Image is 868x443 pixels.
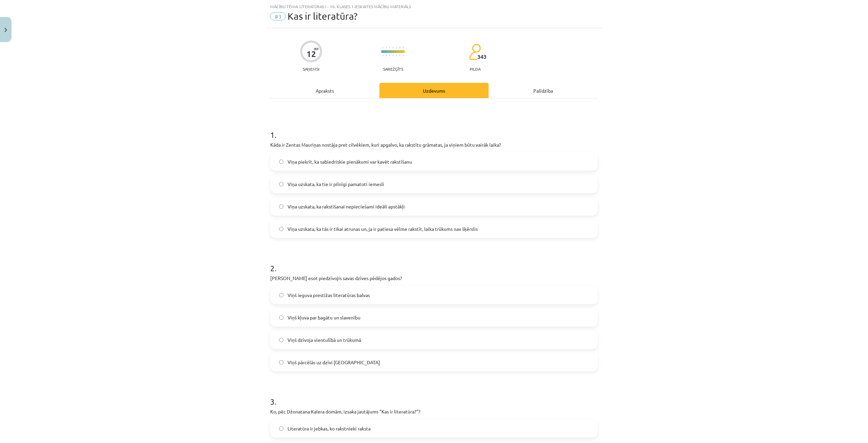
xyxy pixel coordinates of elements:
[270,385,598,406] h1: 3 .
[279,338,283,342] input: Viņš dzīvoja vientulībā un trūkumā
[4,28,7,32] img: icon-close-lesson-0947bae3869378f0d4975bcd49f059093ad1ed9edebbc8119c70593378902aed.svg
[288,181,384,188] span: Viņa uzskata, ka tie ir pilnīgi pamatoti iemesli
[270,4,598,9] div: Mācību tēma: Literatūras i - 10. klases 1.ieskaites mācību materiāls
[469,43,481,60] img: students-c634bb4e5e11cddfef0936a35e636f08e4e9abd3cc4e673bd6f9a4125e45ecb1.svg
[288,203,405,210] span: Viņa uzskata, ka rakstīšanai nepieciešami ideāli apstākļi
[270,408,598,415] p: Ko, pēc Džonatana Kalera domām, izsaka jautājums "Kas ir literatūra?"?
[288,359,380,366] span: Viņš pārcēlās uz dzīvi [GEOGRAPHIC_DATA]
[279,360,283,365] input: Viņš pārcēlās uz dzīvi [GEOGRAPHIC_DATA]
[314,47,318,51] span: XP
[279,182,283,186] input: Viņa uzskata, ka tie ir pilnīgi pamatoti iemesli
[383,67,403,71] p: Sarežģīts
[288,336,361,344] span: Viņš dzīvoja vientulībā un trūkumā
[300,67,322,71] p: Saņemsi
[279,204,283,209] input: Viņa uzskata, ka rakstīšanai nepieciešami ideāli apstākļi
[270,275,598,282] p: [PERSON_NAME] esot piedzīvojis savas dzīves pēdējos gados?
[307,49,316,59] div: 12
[279,160,283,164] input: Viņa piekrīt, ka sabiedriskie pienākumi var kavēt rakstīšanu
[379,83,489,98] div: Uzdevums
[288,425,371,432] span: Literatūra ir jebkas, ko rakstnieki raksta
[279,426,283,431] input: Literatūra ir jebkas, ko rakstnieki raksta
[288,292,370,299] span: Viņš ieguva prestižas literatūras balvas
[270,83,379,98] div: Apraksts
[270,118,598,139] h1: 1 .
[288,158,412,165] span: Viņa piekrīt, ka sabiedriskie pienākumi var kavēt rakstīšanu
[288,225,478,233] span: Viņa uzskata, ka tās ir tikai atrunas un, ja ir patiesa vēlme rakstīt, laika trūkums nav šķērslis
[279,293,283,297] input: Viņš ieguva prestižas literatūras balvas
[270,141,598,148] p: Kāda ir Zentas Mauriņas nostāja pret cilvēkiem, kuri apgalvo, ka rakstītu grāmatas, ja viņiem būt...
[270,12,286,20] span: #3
[270,252,598,273] h1: 2 .
[288,314,360,321] span: Viņš kļuva par bagātu un slavenību
[288,11,357,22] span: Kas ir literatūra?
[477,54,487,60] span: 343
[489,83,598,98] div: Palīdzība
[279,315,283,320] input: Viņš kļuva par bagātu un slavenību
[279,227,283,231] input: Viņa uzskata, ka tās ir tikai atrunas un, ja ir patiesa vēlme rakstīt, laika trūkums nav šķērslis
[470,67,480,71] p: pilda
